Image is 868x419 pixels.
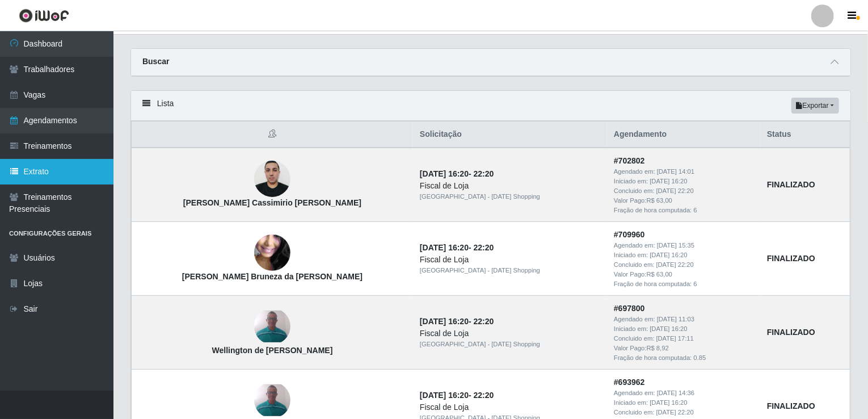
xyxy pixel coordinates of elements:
[767,180,815,189] strong: FINALIZADO
[254,311,290,342] img: Wellington de Jesus Campos
[212,346,333,355] strong: Wellington de [PERSON_NAME]
[614,324,753,334] div: Iniciado em:
[767,328,815,337] strong: FINALIZADO
[474,391,494,400] time: 22:20
[656,187,694,194] time: [DATE] 22:20
[420,391,494,400] strong: -
[420,328,600,340] div: Fiscal de Loja
[614,408,753,417] div: Concluido em:
[650,252,688,258] time: [DATE] 16:20
[657,168,694,175] time: [DATE] 14:01
[474,169,494,178] time: 22:20
[614,343,753,353] div: Valor Pago: R$ 8,92
[614,388,753,398] div: Agendado em:
[614,378,645,387] strong: # 693962
[420,254,600,266] div: Fiscal de Loja
[791,98,839,114] button: Exportar
[614,250,753,260] div: Iniciado em:
[650,399,688,406] time: [DATE] 16:20
[614,167,753,177] div: Agendado em:
[657,389,694,396] time: [DATE] 14:36
[182,272,363,281] strong: [PERSON_NAME] Bruneza da [PERSON_NAME]
[760,121,850,148] th: Status
[420,401,600,413] div: Fiscal de Loja
[614,353,753,363] div: Fração de hora computada: 0.85
[254,155,290,203] img: Gustavo Cassimirio da Silva
[413,121,607,148] th: Solicitação
[183,198,361,207] strong: [PERSON_NAME] Cassimirio [PERSON_NAME]
[474,243,494,252] time: 22:20
[131,91,850,121] div: Lista
[650,325,688,332] time: [DATE] 16:20
[607,121,760,148] th: Agendamento
[420,391,469,400] time: [DATE] 16:20
[254,212,290,294] img: Micaela Bruneza da Silva Alves
[420,317,469,326] time: [DATE] 16:20
[420,169,494,178] strong: -
[614,260,753,270] div: Concluido em:
[614,279,753,289] div: Fração de hora computada: 6
[614,186,753,196] div: Concluido em:
[656,335,694,342] time: [DATE] 17:11
[614,156,645,165] strong: # 702802
[657,242,694,249] time: [DATE] 15:35
[420,243,469,252] time: [DATE] 16:20
[614,241,753,250] div: Agendado em:
[614,206,753,215] div: Fração de hora computada: 6
[420,243,494,252] strong: -
[19,9,69,23] img: CoreUI Logo
[614,270,753,279] div: Valor Pago: R$ 63,00
[614,304,645,313] strong: # 697800
[254,384,290,416] img: Wellington de Jesus Campos
[420,317,494,326] strong: -
[420,192,600,202] div: [GEOGRAPHIC_DATA] - [DATE] Shopping
[614,315,753,324] div: Agendado em:
[614,398,753,408] div: Iniciado em:
[474,317,494,326] time: 22:20
[767,254,815,263] strong: FINALIZADO
[656,261,694,268] time: [DATE] 22:20
[657,316,694,322] time: [DATE] 11:03
[767,401,815,410] strong: FINALIZADO
[614,177,753,186] div: Iniciado em:
[420,266,600,275] div: [GEOGRAPHIC_DATA] - [DATE] Shopping
[614,196,753,206] div: Valor Pago: R$ 63,00
[656,409,694,416] time: [DATE] 22:20
[420,180,600,192] div: Fiscal de Loja
[614,334,753,343] div: Concluido em:
[650,178,688,185] time: [DATE] 16:20
[420,340,600,349] div: [GEOGRAPHIC_DATA] - [DATE] Shopping
[142,57,169,66] strong: Buscar
[614,230,645,239] strong: # 709960
[420,169,469,178] time: [DATE] 16:20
